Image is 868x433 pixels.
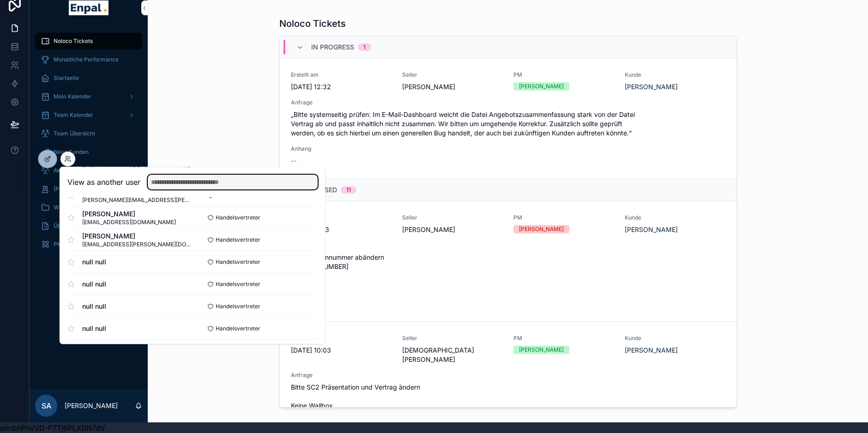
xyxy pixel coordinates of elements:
span: Erstellt am [291,71,391,79]
span: Anhang [291,288,725,295]
span: Anfrage [291,372,725,379]
span: Handelsvertreter [216,302,260,310]
span: Erstellt am [291,335,391,342]
div: [PERSON_NAME] [519,82,564,91]
span: Handelsvertreter [216,324,260,332]
span: Kunde [625,71,725,79]
a: [PERSON_NAME] [35,181,142,197]
span: null null [82,257,106,266]
span: PM [513,335,614,342]
span: Anhang [291,145,725,152]
a: Team Übersicht [35,125,142,142]
a: Aktive Kunden [35,162,142,179]
a: Team Kalender [35,107,142,123]
span: Kunde [625,335,725,342]
span: Startseite [54,74,79,82]
span: [EMAIL_ADDRESS][DOMAIN_NAME] [82,218,176,226]
span: null null [82,279,106,288]
span: null null [82,323,106,333]
a: Mein Kalender [35,88,142,105]
span: [PERSON_NAME][EMAIL_ADDRESS][PERSON_NAME][DOMAIN_NAME] [82,196,193,203]
span: Neue Kunden [54,148,89,156]
span: [PERSON_NAME] [82,231,193,240]
span: [PERSON_NAME] [54,185,98,193]
span: Bitte Telefonnummer abändern [PHONE_NUMBER] Danke [291,253,725,281]
div: scrollable content [30,26,148,265]
span: [DATE] 12:32 [291,82,391,91]
a: PM Übersicht [35,236,142,253]
img: App logo [69,0,108,15]
div: 11 [346,186,351,194]
span: Monatliche Performance [54,56,119,63]
span: Handelsvertreter [216,236,260,243]
a: [PERSON_NAME] [625,225,678,234]
a: [PERSON_NAME] [625,82,678,91]
div: [PERSON_NAME] [519,346,564,354]
span: Noloco Tickets [54,37,93,45]
span: In Progress [311,43,354,52]
span: Seller [402,335,502,342]
span: „Bitte systemseitig prüfen: Im E-Mail-Dashboard weicht die Datei Angebotszusammenfassung stark vo... [291,110,725,138]
span: Kunde [625,214,725,221]
a: [PERSON_NAME] [625,346,678,355]
h2: View as another user [67,177,140,188]
span: Anfrage [291,99,725,106]
span: PM Übersicht [54,241,89,248]
span: Mein Kalender [54,93,91,100]
span: [DEMOGRAPHIC_DATA][PERSON_NAME] [402,346,502,364]
span: Team Kalender [54,111,93,119]
span: Handelsvertreter [216,213,260,221]
a: Startseite [35,70,142,86]
a: Monatliche Performance [35,51,142,68]
span: PM [513,214,614,221]
div: 1 [363,43,366,51]
span: null null [82,301,106,311]
span: [PERSON_NAME] [402,82,502,91]
span: [PERSON_NAME] [82,209,176,218]
span: Erstellt am [291,214,391,221]
span: SA [42,400,51,411]
span: [PERSON_NAME] [402,225,502,234]
span: Über mich [54,222,81,230]
span: -- [291,156,296,165]
span: Aktive Kunden [54,167,91,174]
h1: Noloco Tickets [279,17,346,30]
span: [EMAIL_ADDRESS][PERSON_NAME][DOMAIN_NAME] [82,240,193,248]
span: Anfrage [291,242,725,249]
a: Neue Kunden [35,144,142,160]
div: [PERSON_NAME] [519,225,564,233]
a: Über mich [35,218,142,234]
a: Wissensdatenbank [35,199,142,216]
span: [DATE] 15:13 [291,225,391,234]
a: Noloco Tickets [35,33,142,49]
span: Handelsvertreter [216,280,260,287]
span: Team Übersicht [54,130,95,137]
span: Wissensdatenbank [54,204,103,211]
span: PM [513,71,614,79]
span: Seller [402,71,502,79]
p: [PERSON_NAME] [65,401,118,410]
span: Handelsvertreter [216,258,260,265]
span: [DATE] 10:03 [291,346,391,355]
span: Seller [402,214,502,221]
